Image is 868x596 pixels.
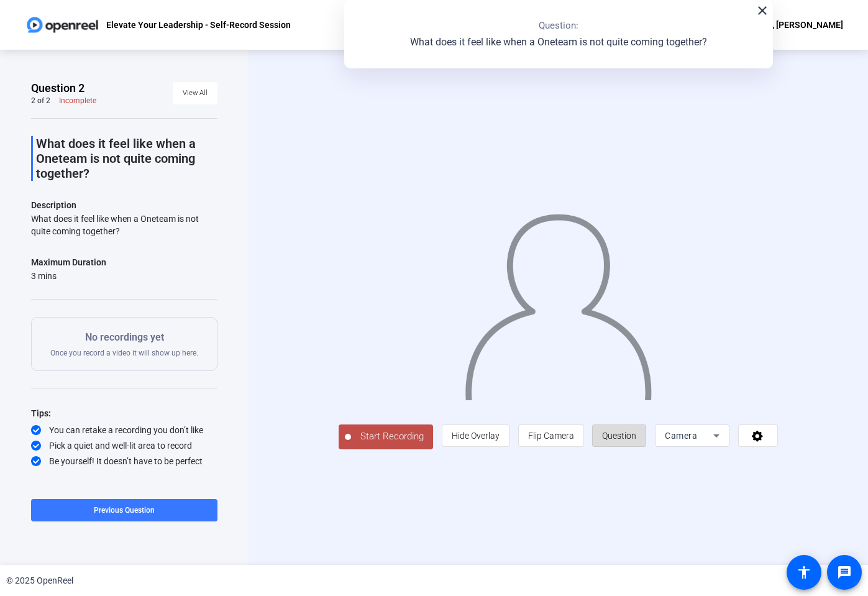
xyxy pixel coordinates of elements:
[602,431,636,441] span: Question
[183,84,208,103] span: View All
[36,136,217,181] p: What does it feel like when a Oneteam is not quite coming together?
[797,565,811,580] mat-icon: accessibility
[539,19,578,33] p: Question:
[665,431,697,441] span: Camera
[592,424,646,447] button: Question
[50,330,198,345] p: No recordings yet
[31,455,217,467] div: Be yourself! It doesn’t have to be perfect
[339,424,433,449] button: Start Recording
[452,431,500,441] span: Hide Overlay
[518,424,584,447] button: Flip Camera
[31,439,217,452] div: Pick a quiet and well-lit area to record
[351,429,433,444] span: Start Recording
[6,574,73,587] div: © 2025 OpenReel
[31,270,106,282] div: 3 mins
[31,96,50,106] div: 2 of 2
[25,12,100,37] img: OpenReel logo
[837,565,852,580] mat-icon: message
[31,499,217,521] button: Previous Question
[755,3,770,18] mat-icon: close
[31,81,85,96] span: Question 2
[464,203,654,400] img: overlay
[31,406,217,421] div: Tips:
[31,255,106,270] div: Maximum Duration
[736,17,843,32] div: Welcome, [PERSON_NAME]
[528,431,574,441] span: Flip Camera
[31,424,217,436] div: You can retake a recording you don’t like
[50,330,198,358] div: Once you record a video it will show up here.
[106,17,291,32] p: Elevate Your Leadership - Self-Record Session
[59,96,96,106] div: Incomplete
[410,35,707,50] p: What does it feel like when a Oneteam is not quite coming together?
[31,198,217,213] p: Description
[31,213,217,237] div: What does it feel like when a Oneteam is not quite coming together?
[442,424,509,447] button: Hide Overlay
[94,506,155,515] span: Previous Question
[173,82,217,104] button: View All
